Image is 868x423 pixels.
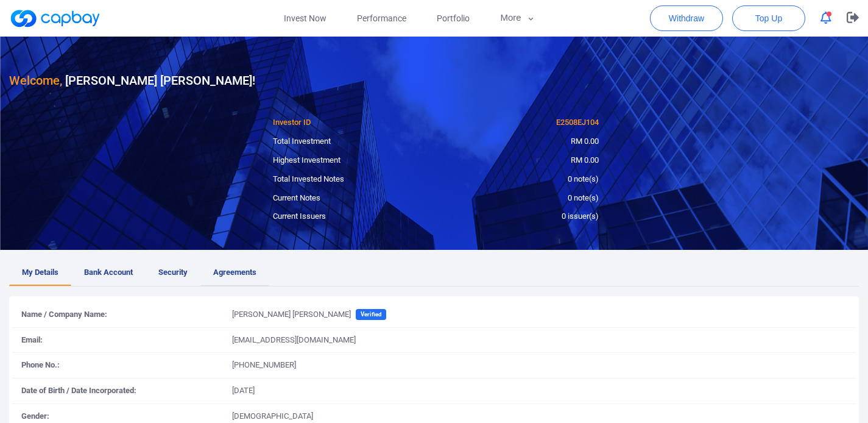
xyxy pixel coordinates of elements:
span: Welcome, [9,73,62,88]
div: Total Invested Notes [264,173,436,186]
span: Verified [356,309,386,320]
span: 0 note(s) [568,193,599,202]
button: Top Up [732,5,805,31]
span: 0 issuer(s) [562,211,599,221]
div: Investor ID [264,116,436,129]
p: [DATE] [232,385,847,397]
p: Phone No.: [21,359,214,372]
p: [DEMOGRAPHIC_DATA] [232,410,847,423]
span: Bank Account [84,266,133,279]
div: Current Issuers [264,210,436,223]
span: Portfolio [437,12,470,25]
h3: [PERSON_NAME] [PERSON_NAME] ! [9,71,255,90]
span: Security [158,266,188,279]
span: RM 0.00 [571,137,599,146]
button: Withdraw [650,5,723,31]
p: Date of Birth / Date Incorporated: [21,385,214,397]
p: [EMAIL_ADDRESS][DOMAIN_NAME] [232,334,847,347]
span: My Details [22,266,58,279]
p: Gender: [21,410,214,423]
div: Current Notes [264,192,436,205]
div: Highest Investment [264,154,436,167]
span: RM 0.00 [571,155,599,165]
div: E2508EJ104 [436,116,608,129]
div: Total Investment [264,135,436,148]
p: [PHONE_NUMBER] [232,359,847,372]
p: [PERSON_NAME] [PERSON_NAME] [232,308,351,321]
span: Top Up [755,12,782,24]
span: 0 note(s) [568,174,599,183]
span: Performance [357,12,406,25]
span: Agreements [213,266,256,279]
p: Name / Company Name: [21,308,214,321]
p: Email: [21,334,214,347]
